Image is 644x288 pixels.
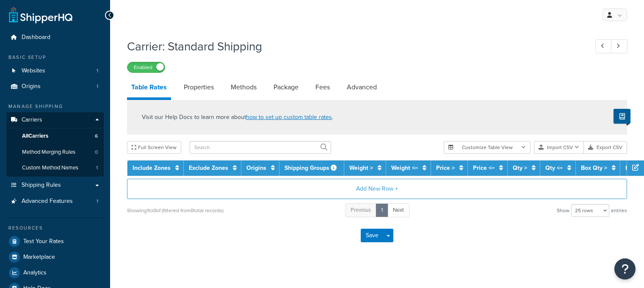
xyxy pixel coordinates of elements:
a: Next Record [611,39,627,53]
div: Showing 1 to 0 of (filtered from 0 total records) [127,205,224,216]
span: Origins [22,83,41,90]
span: All Carriers [22,133,48,140]
a: Exclude Zones [189,163,228,172]
button: Add New Row + [127,179,627,199]
a: Advanced [343,77,381,97]
div: Resources [6,224,104,232]
span: Custom Method Names [22,164,78,172]
a: Origins1 [6,79,104,94]
span: Method Merging Rules [22,149,75,156]
a: Properties [180,77,218,97]
span: Websites [22,67,45,75]
div: Basic Setup [6,54,104,61]
a: Custom Method Names1 [6,160,104,176]
button: Import CSV [534,141,584,154]
a: Price <= [473,163,495,172]
a: Shipping Rules [6,177,104,193]
a: Websites1 [6,63,104,79]
a: how to set up custom table rates [246,113,332,122]
span: Next [393,206,404,214]
a: Previous [345,203,376,217]
span: Dashboard [22,34,50,41]
a: Methods [227,77,261,97]
span: Shipping Rules [22,182,61,189]
li: Method Merging Rules [6,144,104,160]
li: Origins [6,79,104,94]
a: Fees [311,77,334,97]
a: Marketplace [6,249,104,265]
p: Visit our Help Docs to learn more about . [142,113,333,122]
span: Analytics [23,269,47,277]
a: Price > [436,163,455,172]
button: Export CSV [584,141,627,154]
span: 6 [95,133,98,140]
span: Previous [351,206,371,214]
a: Next [387,203,409,217]
a: Carriers [6,112,104,128]
span: Carriers [22,116,42,124]
a: Qty > [513,163,527,172]
a: Package [269,77,303,97]
a: Weight <= [391,163,418,172]
a: Qty <= [545,163,563,172]
li: Advanced Features [6,194,104,209]
span: 1 [97,67,98,75]
span: 1 [97,198,98,205]
li: Websites [6,63,104,79]
th: Shipping Groups [279,161,344,176]
div: Manage Shipping [6,103,104,110]
label: Enabled [127,62,165,72]
a: AllCarriers6 [6,128,104,144]
span: Marketplace [23,254,55,261]
button: Show Help Docs [614,109,630,124]
h1: Carrier: Standard Shipping [127,38,580,55]
a: Weight > [349,163,373,172]
a: Dashboard [6,30,104,45]
a: Box Qty > [581,163,607,172]
span: 1 [96,164,98,172]
span: entries [611,205,627,216]
a: Previous Record [595,39,612,53]
li: Custom Method Names [6,160,104,176]
a: Origins [246,163,266,172]
span: Show [557,205,569,216]
span: Advanced Features [22,198,73,205]
a: Advanced Features1 [6,194,104,209]
button: Customize Table View [444,141,531,154]
a: Include Zones [133,163,171,172]
span: 0 [95,149,98,156]
a: Analytics [6,265,104,280]
a: Method Merging Rules0 [6,144,104,160]
button: Full Screen View [127,141,181,154]
span: Test Your Rates [23,238,64,245]
button: Save [361,229,384,242]
input: Search [190,141,331,154]
button: Open Resource Center [614,258,636,280]
a: 1 [376,203,388,217]
span: 1 [97,83,98,90]
a: Table Rates [127,77,171,100]
a: Test Your Rates [6,234,104,249]
li: Carriers [6,112,104,177]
